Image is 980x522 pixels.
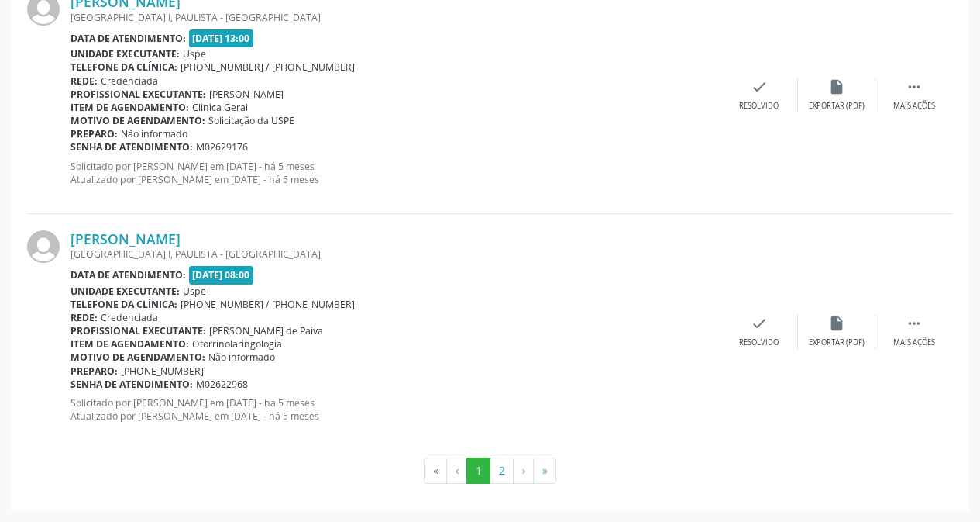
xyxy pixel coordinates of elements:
b: Data de atendimento: [70,32,186,45]
b: Preparo: [70,365,118,378]
span: [PERSON_NAME] [209,88,284,101]
ul: Pagination [27,458,953,484]
span: Não informado [121,127,187,140]
b: Rede: [70,74,98,88]
b: Motivo de agendamento: [70,114,205,127]
span: [DATE] 13:00 [189,29,254,47]
b: Item de agendamento: [70,337,189,351]
div: Resolvido [739,101,779,112]
b: Data de atendimento: [70,268,186,282]
i:  [906,78,923,95]
span: M02629176 [196,140,248,154]
span: Uspe [183,47,206,60]
button: Go to next page [513,458,534,484]
b: Unidade executante: [70,285,180,298]
b: Telefone da clínica: [70,298,177,311]
span: [PHONE_NUMBER] [121,365,204,378]
span: [PHONE_NUMBER] / [PHONE_NUMBER] [181,298,355,311]
button: Go to last page [533,458,556,484]
b: Item de agendamento: [70,101,189,114]
span: Uspe [183,285,206,298]
i: insert_drive_file [828,315,845,332]
div: Exportar (PDF) [809,337,865,348]
div: Mais ações [893,337,935,348]
b: Telefone da clínica: [70,60,177,74]
span: Solicitação da USPE [208,114,294,127]
b: Unidade executante: [70,47,180,60]
b: Rede: [70,311,98,324]
span: Não informado [208,351,275,364]
i: check [751,78,768,95]
b: Profissional executante: [70,324,206,337]
b: Motivo de agendamento: [70,351,205,364]
button: Go to page 2 [490,458,514,484]
div: Resolvido [739,337,779,348]
p: Solicitado por [PERSON_NAME] em [DATE] - há 5 meses Atualizado por [PERSON_NAME] em [DATE] - há 5... [70,160,720,186]
span: Otorrinolaringologia [192,337,282,351]
i: check [751,315,768,332]
span: [PERSON_NAME] de Paiva [209,324,323,337]
button: Go to page 1 [466,458,490,484]
span: [DATE] 08:00 [189,266,254,284]
i:  [906,315,923,332]
span: Clinica Geral [192,101,248,114]
b: Senha de atendimento: [70,140,193,154]
span: Credenciada [101,311,158,324]
span: [PHONE_NUMBER] / [PHONE_NUMBER] [181,60,355,74]
span: M02622968 [196,378,248,391]
a: [PERSON_NAME] [70,230,181,247]
div: [GEOGRAPHIC_DATA] I, PAULISTA - [GEOGRAPHIC_DATA] [70,247,720,261]
b: Preparo: [70,127,118,140]
div: Mais ações [893,101,935,112]
span: Credenciada [101,74,158,88]
b: Senha de atendimento: [70,378,193,391]
b: Profissional executante: [70,88,206,101]
i: insert_drive_file [828,78,845,95]
p: Solicitado por [PERSON_NAME] em [DATE] - há 5 meses Atualizado por [PERSON_NAME] em [DATE] - há 5... [70,396,720,423]
div: [GEOGRAPHIC_DATA] I, PAULISTA - [GEOGRAPHIC_DATA] [70,11,720,24]
img: img [27,230,60,263]
div: Exportar (PDF) [809,101,865,112]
